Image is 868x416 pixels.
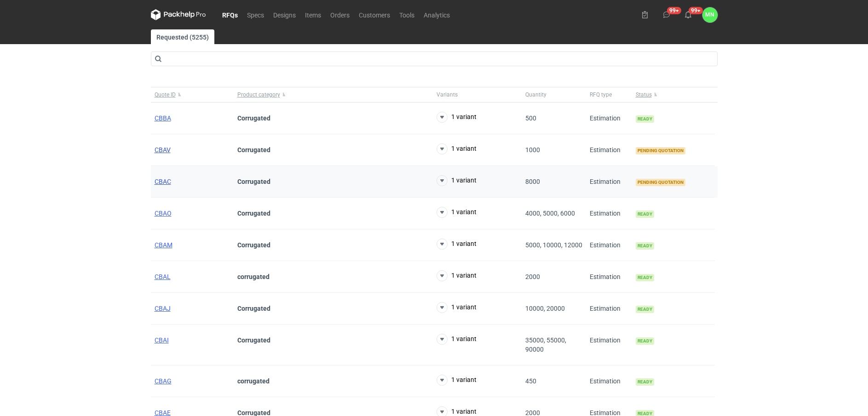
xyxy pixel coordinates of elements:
span: Ready [636,274,654,281]
button: 1 variant [437,207,477,218]
strong: Corrugated [237,178,270,185]
span: 4000, 5000, 6000 [525,210,575,217]
button: MN [702,7,718,23]
strong: Corrugated [237,146,270,154]
a: CBAG [155,377,172,385]
button: 1 variant [437,334,477,345]
span: Quantity [525,91,546,98]
span: Product category [237,91,280,98]
a: CBAO [155,210,172,217]
a: CBAC [155,178,171,185]
button: Quote ID [151,87,234,102]
strong: Corrugated [237,305,270,312]
a: Requested (5255) [151,29,214,44]
svg: Packhelp Pro [151,9,206,20]
div: Estimation [586,229,632,261]
div: Estimation [586,325,632,365]
span: Ready [636,115,654,123]
a: CBAJ [155,305,171,312]
span: Ready [636,378,654,386]
a: Tools [395,9,419,20]
a: CBAL [155,273,171,280]
a: CBAM [155,241,172,249]
div: Estimation [586,103,632,134]
span: Pending quotation [636,179,685,186]
strong: corrugated [237,377,270,385]
div: Estimation [586,365,632,397]
span: Ready [636,337,654,345]
span: Ready [636,211,654,218]
span: Quote ID [155,91,176,98]
span: Status [636,91,652,98]
span: Pending quotation [636,147,685,154]
strong: Corrugated [237,210,270,217]
a: Items [300,9,326,20]
a: RFQs [218,9,242,20]
div: Estimation [586,198,632,229]
button: Status [632,87,715,102]
div: Estimation [586,293,632,325]
a: Customers [354,9,395,20]
div: Estimation [586,134,632,166]
strong: Corrugated [237,114,270,122]
span: Ready [636,306,654,313]
span: 10000, 20000 [525,305,565,312]
span: 5000, 10000, 12000 [525,241,582,249]
a: CBAI [155,336,169,344]
span: 8000 [525,178,540,185]
button: 99+ [681,7,696,22]
a: CBBA [155,114,171,122]
a: CBAV [155,146,171,154]
div: Estimation [586,261,632,293]
div: Małgorzata Nowotna [702,7,718,23]
span: 450 [525,377,536,385]
a: Designs [269,9,300,20]
button: 1 variant [437,302,477,313]
button: 1 variant [437,112,477,123]
a: Analytics [419,9,454,20]
button: 1 variant [437,175,477,186]
strong: corrugated [237,273,270,280]
span: RFQ type [590,91,612,98]
span: Variants [437,91,458,98]
button: 99+ [659,7,674,22]
span: 35000, 55000, 90000 [525,336,566,353]
button: 1 variant [437,375,477,386]
strong: Corrugated [237,241,270,249]
button: Product category [234,87,433,102]
span: 500 [525,114,536,122]
div: Estimation [586,166,632,198]
a: Orders [326,9,354,20]
span: 1000 [525,146,540,154]
strong: Corrugated [237,336,270,344]
button: 1 variant [437,270,477,281]
button: 1 variant [437,239,477,250]
span: 2000 [525,273,540,280]
a: Specs [242,9,269,20]
button: 1 variant [437,143,477,154]
span: Ready [636,242,654,250]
